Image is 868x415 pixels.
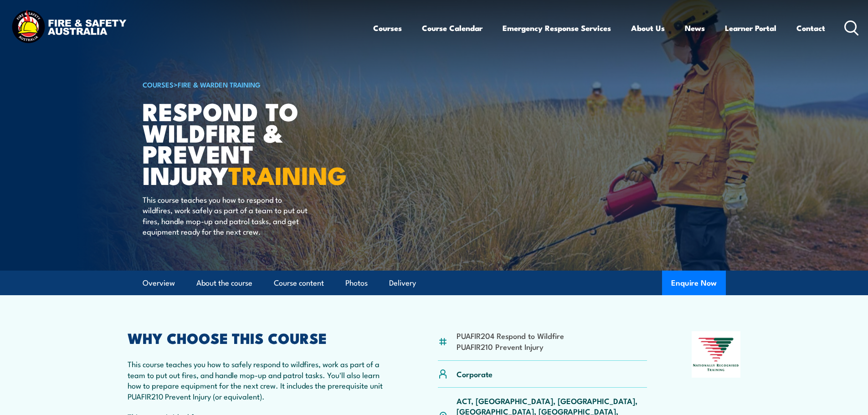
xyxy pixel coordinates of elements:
[143,100,368,185] h1: Respond to Wildfire & Prevent Injury
[685,16,705,40] a: News
[389,271,416,295] a: Delivery
[662,271,726,295] button: Enquire Now
[143,79,174,89] a: COURSES
[196,271,252,295] a: About the course
[143,194,309,237] p: This course teaches you how to respond to wildfires, work safely as part of a team to put out fir...
[725,16,776,40] a: Learner Portal
[178,79,261,89] a: Fire & Warden Training
[228,155,347,193] strong: TRAINING
[128,359,394,401] p: This course teaches you how to safely respond to wildfires, work as part of a team to put out fir...
[796,16,825,40] a: Contact
[457,330,564,341] li: PUAFIR204 Respond to Wildfire
[422,16,483,40] a: Course Calendar
[373,16,402,40] a: Courses
[128,331,394,344] h2: WHY CHOOSE THIS COURSE
[457,369,493,379] p: Corporate
[503,16,611,40] a: Emergency Response Services
[345,271,368,295] a: Photos
[457,341,564,352] li: PUAFIR210 Prevent Injury
[274,271,324,295] a: Course content
[631,16,665,40] a: About Us
[143,79,368,90] h6: >
[143,271,175,295] a: Overview
[692,331,741,378] img: Nationally Recognised Training logo.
